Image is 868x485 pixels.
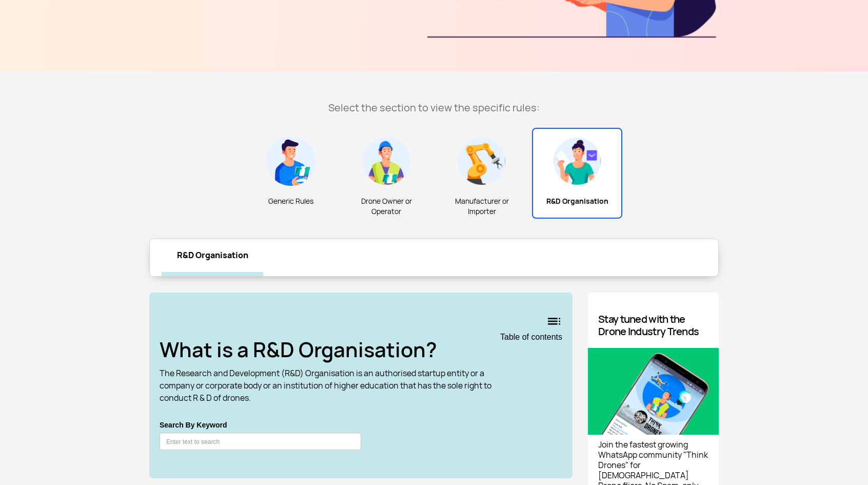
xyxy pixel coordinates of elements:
[457,137,506,186] img: Manufacturer or Importer
[266,137,315,186] img: Generic Rules
[440,196,523,217] span: Manufacturer or Importer
[160,367,494,404] h5: The Research and Development (R&D) Organisation is an authorised startup entity or a company or c...
[598,313,708,338] h4: Stay tuned with the Drone Industry Trends
[537,196,618,206] span: R&D Organisation
[494,332,562,342] span: Table of contents
[588,348,719,435] img: Recent updates on drone rules.
[160,338,494,362] h2: What is a R&D Organisation?
[162,239,263,276] a: R&D Organisation
[345,196,428,217] span: Drone Owner or Operator
[362,137,411,186] img: Drone Owner or <br/> Operator
[553,137,602,186] img: R&D Organisation
[160,420,227,430] label: Search By Keyword
[249,196,332,206] span: Generic Rules
[160,433,361,450] input: Enter text to search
